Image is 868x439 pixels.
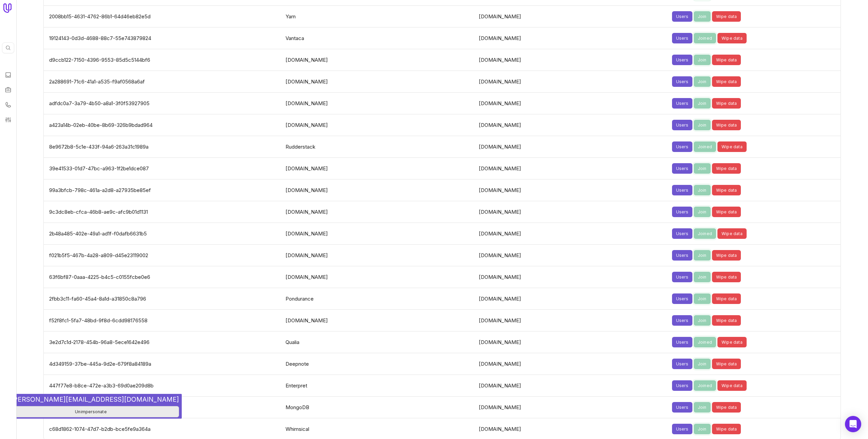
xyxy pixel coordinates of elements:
[672,185,692,195] button: Users
[694,120,711,130] button: Join
[44,71,281,93] td: 2a288691-71c6-41a1-a535-f9af0568a6af
[672,76,692,87] button: Users
[717,228,747,239] button: Wipe data
[281,223,475,245] td: [DOMAIN_NAME]
[694,315,711,326] button: Join
[712,76,741,87] button: Wipe data
[475,71,668,93] td: [DOMAIN_NAME]
[672,228,692,239] button: Users
[475,49,668,71] td: [DOMAIN_NAME]
[281,49,475,71] td: [DOMAIN_NAME]
[672,359,692,369] button: Users
[44,179,281,201] td: 99a3bfcb-798c-461a-a2d8-a27935be85ef
[672,293,692,304] button: Users
[281,201,475,223] td: [DOMAIN_NAME]
[717,337,747,347] button: Wipe data
[712,98,741,109] button: Wipe data
[281,114,475,136] td: [DOMAIN_NAME]
[44,136,281,158] td: 8e9672b8-5c1e-433f-94a6-263a31c1989a
[672,11,692,22] button: Users
[672,163,692,174] button: Users
[672,207,692,217] button: Users
[44,6,281,27] td: 2008bb15-4631-4762-86b1-64d46eb82e5d
[717,33,747,43] button: Wipe data
[3,395,179,403] span: 🥸 [PERSON_NAME][EMAIL_ADDRESS][DOMAIN_NAME]
[44,353,281,375] td: 4d349159-37be-445a-9d2e-679f8a84189a
[475,93,668,114] td: [DOMAIN_NAME]
[475,6,668,27] td: [DOMAIN_NAME]
[694,33,716,43] button: Joined
[712,402,741,413] button: Wipe data
[475,114,668,136] td: [DOMAIN_NAME]
[694,359,711,369] button: Join
[475,310,668,331] td: [DOMAIN_NAME]
[672,315,692,326] button: Users
[281,353,475,375] td: Deepnote
[672,55,692,65] button: Users
[44,93,281,114] td: adfdc0a7-3a79-4b50-a8a1-3f0f53927905
[44,49,281,71] td: d9ccb122-7150-4396-9553-85d5c5144bf6
[712,185,741,195] button: Wipe data
[672,250,692,261] button: Users
[475,375,668,397] td: [DOMAIN_NAME]
[475,245,668,266] td: [DOMAIN_NAME]
[694,424,711,434] button: Join
[694,55,711,65] button: Join
[44,245,281,266] td: f021b5f5-467b-4a28-a809-d45e23119002
[475,27,668,49] td: [DOMAIN_NAME]
[694,228,716,239] button: Joined
[717,141,747,152] button: Wipe data
[281,331,475,353] td: Qualia
[44,201,281,223] td: 9c3dc8eb-cfca-46b8-ae9c-afc9b01d1131
[281,310,475,331] td: [DOMAIN_NAME]
[281,179,475,201] td: [DOMAIN_NAME]
[281,288,475,310] td: Pondurance
[694,272,711,282] button: Join
[3,406,179,417] button: Unimpersonate
[672,402,692,413] button: Users
[694,76,711,87] button: Join
[717,380,747,391] button: Wipe data
[712,424,741,434] button: Wipe data
[694,380,716,391] button: Joined
[281,245,475,266] td: [DOMAIN_NAME]
[672,272,692,282] button: Users
[475,201,668,223] td: [DOMAIN_NAME]
[672,380,692,391] button: Users
[712,315,741,326] button: Wipe data
[281,71,475,93] td: [DOMAIN_NAME]
[694,207,711,217] button: Join
[44,158,281,179] td: 39e41533-01d7-47bc-a963-1f2be1dce087
[672,141,692,152] button: Users
[845,416,861,432] div: Open Intercom Messenger
[281,93,475,114] td: [DOMAIN_NAME]
[672,424,692,434] button: Users
[694,163,711,174] button: Join
[475,266,668,288] td: [DOMAIN_NAME]
[672,337,692,347] button: Users
[672,120,692,130] button: Users
[44,331,281,353] td: 3e2d7c1d-2178-454b-96a8-5ece1642e496
[281,136,475,158] td: Rudderstack
[694,185,711,195] button: Join
[281,6,475,27] td: Yarn
[712,250,741,261] button: Wipe data
[712,55,741,65] button: Wipe data
[475,179,668,201] td: [DOMAIN_NAME]
[712,272,741,282] button: Wipe data
[475,353,668,375] td: [DOMAIN_NAME]
[475,331,668,353] td: [DOMAIN_NAME]
[44,288,281,310] td: 2fbb3c11-fa60-45a4-8a1d-a31850c8a796
[694,11,711,22] button: Join
[281,158,475,179] td: [DOMAIN_NAME]
[712,11,741,22] button: Wipe data
[44,27,281,49] td: 19124143-0d3d-4688-88c7-55e743879824
[672,98,692,109] button: Users
[44,266,281,288] td: 63f6bf87-0aaa-4225-b4c5-c0155fcbe0e6
[694,141,716,152] button: Joined
[44,310,281,331] td: f52f8fc1-5fa7-48bd-9f8d-6cdd98176558
[44,114,281,136] td: a423a14b-02eb-40be-8b69-326b9bdad964
[712,163,741,174] button: Wipe data
[281,397,475,418] td: MongoDB
[475,223,668,245] td: [DOMAIN_NAME]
